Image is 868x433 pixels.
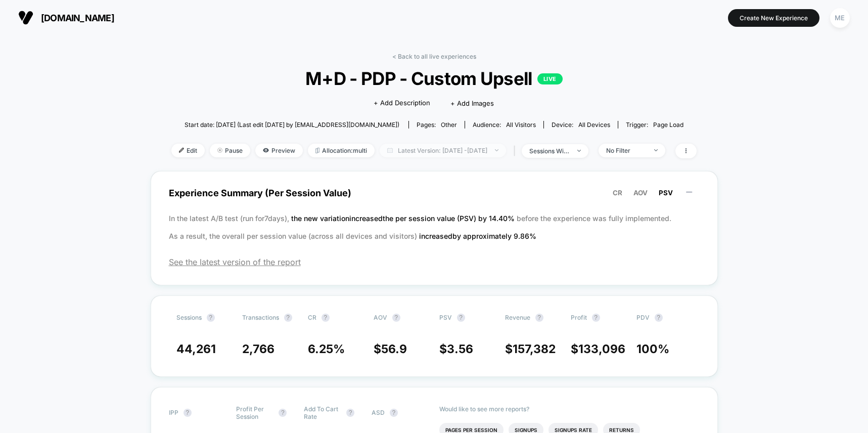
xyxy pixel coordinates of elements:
span: Pause [210,144,250,157]
p: In the latest A/B test (run for 7 days), before the experience was fully implemented. As a result... [169,209,700,245]
button: PSV [656,188,676,197]
span: 100 % [636,342,669,356]
span: Latest Version: [DATE] - [DATE] [380,144,506,157]
div: Audience: [473,121,536,128]
button: ? [284,314,292,322]
span: $ [439,342,473,356]
span: $ [571,342,625,356]
span: AOV [374,314,387,321]
button: ? [457,314,465,322]
div: No Filter [606,147,647,154]
button: ? [592,314,600,322]
img: Visually logo [18,10,33,25]
a: < Back to all live experiences [392,53,476,60]
span: Transactions [242,314,279,321]
button: CR [610,188,625,197]
span: M+D - PDP - Custom Upsell [198,68,670,89]
span: PDV [636,314,650,321]
div: Pages: [417,121,457,128]
span: $ [374,342,407,356]
span: Page Load [653,121,683,128]
span: + Add Images [450,99,494,107]
button: ? [390,409,398,417]
button: ? [322,314,330,322]
button: ? [184,409,192,417]
span: Experience Summary (Per Session Value) [169,182,700,204]
button: ? [392,314,400,322]
div: ME [830,8,850,28]
span: the new variation increased the per session value (PSV) by 14.40 % [291,214,517,223]
button: ? [207,314,215,322]
span: PSV [439,314,452,321]
span: Sessions [176,314,202,321]
span: 56.9 [381,342,407,356]
span: all devices [578,121,610,128]
span: AOV [633,189,648,197]
button: AOV [630,188,651,197]
span: See the latest version of the report [169,257,700,267]
span: PSV [659,189,673,197]
span: $ [505,342,556,356]
span: 157,382 [513,342,556,356]
img: end [495,149,498,151]
button: Create New Experience [728,9,819,27]
button: [DOMAIN_NAME] [15,10,117,26]
button: ME [827,8,853,28]
span: 44,261 [176,342,216,356]
span: 6.25 % [308,342,345,356]
span: Preview [255,144,303,157]
button: ? [655,314,663,322]
span: All Visitors [506,121,536,128]
img: end [577,150,581,152]
span: 3.56 [447,342,473,356]
p: LIVE [537,73,563,84]
span: Profit [571,314,587,321]
img: calendar [387,148,393,153]
span: other [441,121,457,128]
button: ? [535,314,543,322]
img: rebalance [315,148,319,153]
span: [DOMAIN_NAME] [41,13,114,23]
img: end [217,148,222,153]
span: ASD [372,409,385,416]
div: Trigger: [626,121,683,128]
span: Start date: [DATE] (Last edit [DATE] by [EMAIL_ADDRESS][DOMAIN_NAME]) [185,121,399,128]
span: 2,766 [242,342,275,356]
span: + Add Description [374,98,430,108]
img: edit [179,148,184,153]
span: IPP [169,409,178,416]
div: sessions with impression [529,147,570,155]
button: ? [279,409,287,417]
span: Add To Cart Rate [304,405,341,420]
button: ? [346,409,354,417]
span: CR [308,314,316,321]
span: CR [613,189,622,197]
span: Revenue [505,314,530,321]
span: Device: [543,121,618,128]
img: end [654,149,658,151]
p: Would like to see more reports? [439,405,700,413]
span: increased by approximately 9.86 % [419,232,536,240]
span: Edit [171,144,205,157]
span: Profit Per Session [236,405,273,420]
span: 133,096 [578,342,625,356]
span: | [511,144,522,158]
span: Allocation: multi [308,144,375,157]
